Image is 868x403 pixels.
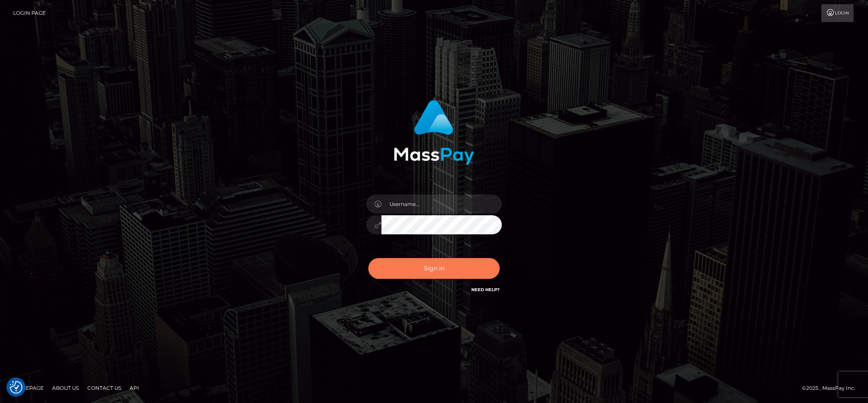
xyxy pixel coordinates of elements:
[13,4,46,22] a: Login Page
[126,381,142,395] a: API
[10,381,22,394] img: Revisit consent button
[49,381,82,395] a: About Us
[802,384,862,393] div: © 2025 , MassPay Inc.
[368,258,500,279] button: Sign in
[394,100,474,165] img: MassPay Login
[84,381,125,395] a: Contact Us
[471,287,500,292] a: Need Help?
[821,4,854,22] a: Login
[9,381,47,395] a: Homepage
[10,381,22,394] button: Consent Preferences
[381,195,502,214] input: Username...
